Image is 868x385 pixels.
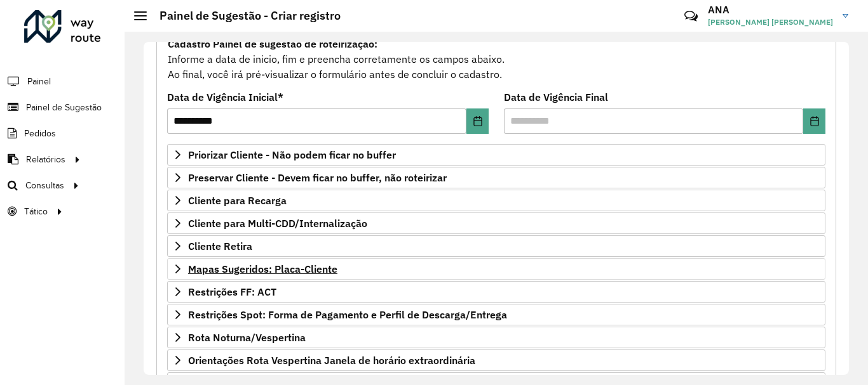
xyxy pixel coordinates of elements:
[167,89,283,105] label: Data de Vigência Inicial
[27,75,51,88] span: Painel
[167,144,825,166] a: Priorizar Cliente - Não podem ficar no buffer
[26,101,102,114] span: Painel de Sugestão
[188,332,306,343] span: Rota Noturna/Vespertina
[167,258,825,280] a: Mapas Sugeridos: Placa-Cliente
[147,9,341,23] h2: Painel de Sugestão - Criar registro
[188,150,396,160] span: Priorizar Cliente - Não podem ficar no buffer
[167,327,825,348] a: Rota Noturna/Vespertina
[167,281,825,303] a: Restrições FF: ACT
[188,355,475,365] span: Orientações Rota Vespertina Janela de horário extraordinária
[677,3,705,30] a: Contato Rápido
[26,153,65,166] span: Relatórios
[466,108,489,134] button: Choose Date
[708,16,833,28] span: [PERSON_NAME] [PERSON_NAME]
[167,349,825,371] a: Orientações Rota Vespertina Janela de horário extraordinária
[24,205,48,218] span: Tático
[708,4,833,16] h3: ANA
[188,310,507,320] span: Restrições Spot: Forma de Pagamento e Perfil de Descarga/Entrega
[188,173,447,183] span: Preservar Cliente - Devem ficar no buffer, não roteirizar
[188,241,252,251] span: Cliente Retira
[168,37,377,50] strong: Cadastro Painel de sugestão de roteirização:
[24,127,56,140] span: Pedidos
[188,287,276,297] span: Restrições FF: ACT
[188,218,367,228] span: Cliente para Multi-CDD/Internalização
[25,179,64,192] span: Consultas
[504,89,608,105] label: Data de Vigência Final
[167,167,825,188] a: Preservar Cliente - Devem ficar no buffer, não roteirizar
[167,36,825,82] div: Informe a data de inicio, fim e preencha corretamente os campos abaixo. Ao final, você irá pré-vi...
[188,264,337,274] span: Mapas Sugeridos: Placa-Cliente
[167,212,825,234] a: Cliente para Multi-CDD/Internalização
[167,190,825,211] a: Cliente para Recarga
[167,235,825,257] a: Cliente Retira
[188,195,287,206] span: Cliente para Recarga
[803,108,825,134] button: Choose Date
[167,304,825,325] a: Restrições Spot: Forma de Pagamento e Perfil de Descarga/Entrega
